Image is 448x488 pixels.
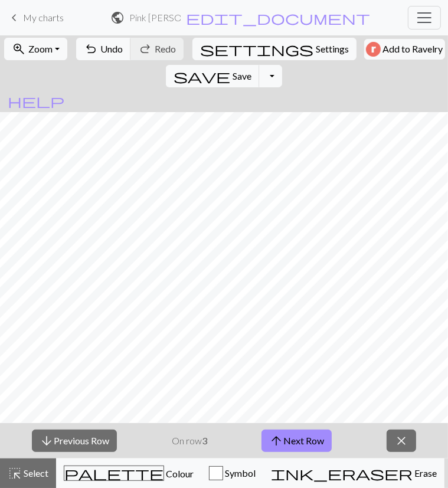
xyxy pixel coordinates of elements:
span: Select [22,467,48,479]
i: Settings [200,42,313,56]
span: highlight_alt [8,465,22,482]
span: Settings [316,42,349,56]
span: arrow_downward [40,433,54,449]
span: Zoom [28,43,53,54]
h2: Pink [PERSON_NAME] / Pink [PERSON_NAME] [129,12,181,23]
strong: 3 [202,435,207,446]
span: edit_document [186,9,370,26]
span: undo [84,41,98,57]
button: Symbol [201,458,263,488]
span: Erase [413,467,437,479]
span: close [394,433,408,449]
button: Colour [56,458,201,488]
button: Undo [76,38,131,60]
button: SettingsSettings [192,38,357,60]
span: ink_eraser [271,465,413,482]
img: Ravelry [366,42,381,57]
button: Previous Row [32,430,117,452]
button: Zoom [4,38,67,60]
button: Next Row [261,430,332,452]
span: Undo [100,43,123,54]
span: settings [200,41,313,57]
span: keyboard_arrow_left [7,9,21,26]
span: zoom_in [12,41,26,57]
span: save [174,68,230,84]
span: My charts [23,12,64,23]
span: help [8,93,64,109]
span: Symbol [223,467,256,479]
button: Erase [263,458,444,488]
span: public [110,9,125,26]
button: Toggle navigation [408,6,441,30]
span: Add to Ravelry [383,42,443,57]
span: palette [64,465,163,482]
span: Colour [164,468,194,479]
button: Save [166,65,260,87]
p: On row [172,434,207,448]
a: My charts [7,8,64,28]
span: arrow_upward [269,433,283,449]
span: Save [233,70,251,81]
button: Add to Ravelry [364,39,445,60]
